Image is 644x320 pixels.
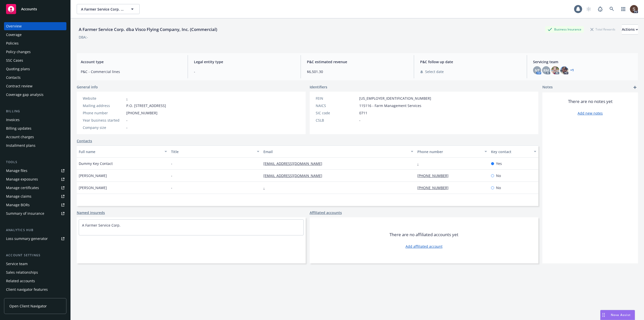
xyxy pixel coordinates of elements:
[543,68,549,73] span: RM
[420,59,521,64] span: P&C follow up date
[578,111,603,116] a: Add new notes
[4,56,66,64] a: SSC Cases
[263,173,326,178] a: [EMAIL_ADDRESS][DOMAIN_NAME]
[535,68,540,73] span: NT
[489,146,538,158] button: Key contact
[4,74,66,82] a: Contacts
[4,109,66,114] div: Billing
[169,146,261,158] button: Title
[545,26,584,32] div: Business Insurance
[126,96,128,101] a: -
[4,2,66,16] a: Accounts
[4,133,66,141] a: Account charges
[6,201,30,209] div: Manage BORs
[316,110,357,116] div: SIC code
[4,160,66,165] div: Tools
[79,149,162,154] div: Full name
[263,161,326,166] a: [EMAIL_ADDRESS][DOMAIN_NAME]
[310,84,327,90] span: Identifiers
[6,133,34,141] div: Account charges
[491,149,531,154] div: Key contact
[6,277,35,285] div: Related accounts
[6,74,21,82] div: Contacts
[6,82,32,90] div: Contract review
[4,228,66,233] div: Analytics hub
[77,4,140,14] button: A Farmer Service Corp. dba Visco Flying Company, Inc. (Commercial)
[417,173,453,178] a: [PHONE_NUMBER]
[4,31,66,39] a: Coverage
[417,185,453,190] a: [PHONE_NUMBER]
[6,268,38,276] div: Sales relationships
[630,5,638,13] img: photo
[83,125,124,130] div: Company size
[83,110,124,116] div: Phone number
[6,31,22,39] div: Coverage
[83,103,124,108] div: Mailing address
[6,124,31,132] div: Billing updates
[4,65,66,73] a: Quoting plans
[6,260,28,268] div: Service team
[406,244,442,249] a: Add affiliated account
[6,175,38,183] div: Manage exposures
[4,260,66,268] a: Service team
[560,66,568,74] img: photo
[618,4,628,14] a: Switch app
[126,103,166,108] span: P.O. [STREET_ADDRESS]
[607,4,617,14] a: Search
[83,96,124,101] div: Website
[171,149,254,154] div: Title
[307,69,408,74] span: $6,501.30
[6,116,20,124] div: Invoices
[79,34,88,40] div: DBA: -
[4,209,66,218] a: Summary of insurance
[6,91,44,99] div: Coverage gap analysis
[425,69,444,74] span: Select date
[600,310,607,320] div: Drag to move
[171,161,172,166] span: -
[79,161,113,166] span: Dummy Key Contact
[4,192,66,200] a: Manage claims
[126,125,128,130] span: -
[600,310,635,320] button: Nova Assist
[570,69,574,72] a: +1
[496,185,501,190] span: No
[4,82,66,90] a: Contract review
[310,210,342,215] a: Affiliated accounts
[417,161,423,166] a: -
[6,235,48,243] div: Loss summary generator
[79,185,107,190] span: [PERSON_NAME]
[4,201,66,209] a: Manage BORs
[4,116,66,124] a: Invoices
[6,286,48,294] div: Client navigator features
[359,103,421,108] span: 115116 - Farm Management Services
[6,65,30,73] div: Quoting plans
[81,69,182,74] span: P&C - Commercial lines
[77,84,98,90] span: General info
[4,268,66,276] a: Sales relationships
[415,146,489,158] button: Phone number
[4,235,66,243] a: Loss summary generator
[4,91,66,99] a: Coverage gap analysis
[622,24,638,34] button: Actions
[77,210,105,215] a: Named insureds
[611,313,631,317] span: Nova Assist
[171,185,172,190] span: -
[4,253,66,258] div: Account settings
[77,146,169,158] button: Full name
[359,118,360,123] span: -
[6,141,35,150] div: Installment plans
[263,149,408,154] div: Email
[417,149,482,154] div: Phone number
[4,48,66,56] a: Policy changes
[622,25,638,34] div: Actions
[389,232,458,238] span: There are no affiliated accounts yet
[632,84,638,90] a: add
[82,223,120,228] a: A Farmer Service Corp.
[4,39,66,47] a: Policies
[4,175,66,183] a: Manage exposures
[6,39,19,47] div: Policies
[4,124,66,132] a: Billing updates
[21,7,37,11] span: Accounts
[496,161,502,166] span: Yes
